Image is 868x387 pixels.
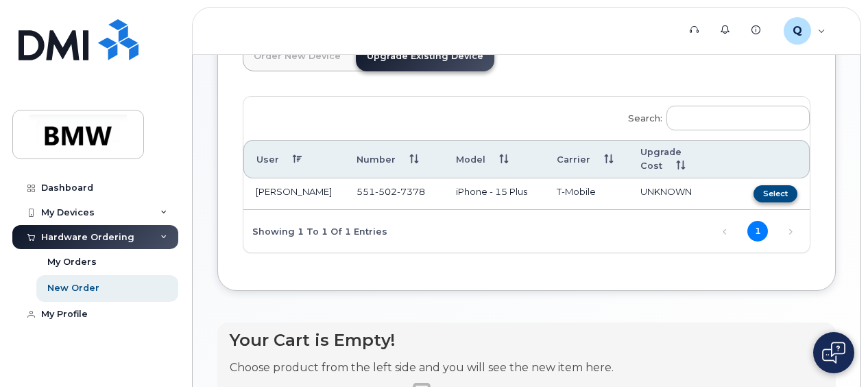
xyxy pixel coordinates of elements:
[243,178,344,210] td: [PERSON_NAME]
[243,41,352,71] a: Order New Device
[640,186,692,197] span: UNKNOWN
[243,140,344,178] th: User: activate to sort column descending
[397,186,425,197] span: 7378
[747,221,768,242] a: 1
[375,186,397,197] span: 502
[822,342,845,364] img: Open chat
[243,219,387,242] div: Showing 1 to 1 of 1 entries
[230,360,614,376] p: Choose product from the left side and you will see the new item here.
[628,140,738,178] th: Upgrade Cost: activate to sort column ascending
[544,178,627,210] td: T-Mobile
[666,106,810,130] input: Search:
[780,222,801,242] a: Next
[230,331,614,349] h4: Your Cart is Empty!
[344,140,444,178] th: Number: activate to sort column ascending
[544,140,627,178] th: Carrier: activate to sort column ascending
[714,222,735,242] a: Previous
[619,97,810,135] label: Search:
[357,186,425,197] span: 551
[754,185,797,202] button: Select
[774,17,835,45] div: Q481611
[356,41,494,71] a: Upgrade Existing Device
[444,140,544,178] th: Model: activate to sort column ascending
[793,23,802,39] span: Q
[444,178,544,210] td: iPhone - 15 Plus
